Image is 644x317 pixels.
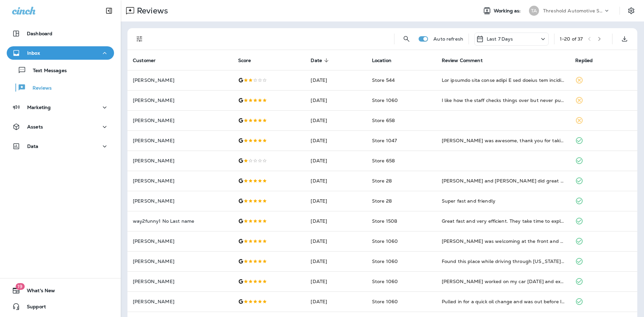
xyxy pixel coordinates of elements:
button: Reviews [7,81,114,95]
p: [PERSON_NAME] [133,299,227,304]
div: Nate was welcoming at the front and made sure I knew exactly what was being done. The process was... [442,238,565,245]
td: [DATE] [305,130,366,151]
p: [PERSON_NAME] [133,178,227,183]
span: Customer [133,58,156,63]
span: Review Comment [442,57,491,63]
span: Working as: [494,8,522,14]
span: Location [372,57,400,63]
div: The service went great until I was paying and looked at my paper work and found that they had ent... [442,77,565,84]
p: Dashboard [27,31,52,36]
p: Auto refresh [433,36,463,42]
td: [DATE] [305,231,366,251]
span: Score [238,58,251,63]
span: Score [238,57,260,63]
div: Brittney was awesome, thank you for taking care of us. She needs a raise. [442,137,565,144]
p: [PERSON_NAME] [133,98,227,103]
td: [DATE] [305,171,366,191]
div: Found this place while driving through Idaho Falls—no appointment, just straight service. In and ... [442,258,565,265]
button: Dashboard [7,27,114,40]
div: TA [529,6,539,16]
span: Review Comment [442,58,483,63]
td: [DATE] [305,271,366,292]
span: Store 28 [372,178,392,184]
div: Great fast and very efficient. They take time to explain and show what was done. They also explai... [442,218,565,224]
p: Assets [27,124,43,129]
p: Marketing [27,105,51,110]
div: 1 - 20 of 37 [560,36,583,42]
p: Reviews [26,85,52,92]
p: [PERSON_NAME] [133,138,227,143]
button: Filters [133,32,146,46]
button: Inbox [7,46,114,60]
p: way2funny1 No Last name [133,218,227,224]
span: Store 1060 [372,278,398,284]
div: Jared and Danny did great work on my Jeep [442,177,565,184]
p: Data [27,144,39,149]
div: Pulled in for a quick oil change and was out before I even finished my coffee. These guys run an ... [442,298,565,305]
button: Marketing [7,101,114,114]
span: Location [372,58,391,63]
span: Store 1060 [372,258,398,264]
td: [DATE] [305,251,366,271]
button: Text Messages [7,63,114,77]
p: [PERSON_NAME] [133,239,227,244]
span: Store 1508 [372,218,397,224]
p: Last 7 Days [487,36,513,42]
button: 19What's New [7,284,114,297]
td: [DATE] [305,211,366,231]
span: Store 658 [372,158,395,164]
td: [DATE] [305,191,366,211]
button: Search Reviews [400,32,413,46]
span: Store 1060 [372,238,398,244]
span: Store 1060 [372,299,398,305]
span: Date [311,57,331,63]
button: Export as CSV [618,32,631,46]
span: Store 28 [372,198,392,204]
button: Support [7,300,114,313]
td: [DATE] [305,292,366,312]
div: I like how the staff checks things over but never pushes unnecessary extras. That builds trust. [442,97,565,104]
p: [PERSON_NAME] [133,259,227,264]
p: [PERSON_NAME] [133,198,227,204]
span: What's New [20,288,55,296]
span: Store 1060 [372,97,398,103]
p: [PERSON_NAME] [133,77,227,83]
div: Joseph worked on my car today and explained the details without making me feel pressured. Appreci... [442,278,565,285]
td: [DATE] [305,110,366,130]
span: Replied [575,57,601,63]
p: Text Messages [26,68,67,74]
span: Store 1047 [372,138,397,144]
span: Store 658 [372,117,395,123]
p: Threshold Automotive Service dba Grease Monkey [543,8,603,13]
button: Settings [625,5,637,17]
p: Reviews [134,6,168,16]
div: Super fast and friendly [442,198,565,204]
p: [PERSON_NAME] [133,279,227,284]
button: Data [7,140,114,153]
td: [DATE] [305,151,366,171]
p: [PERSON_NAME] [133,118,227,123]
p: [PERSON_NAME] [133,158,227,163]
span: Replied [575,58,593,63]
span: 19 [15,283,24,290]
button: Assets [7,120,114,134]
span: Support [20,304,46,312]
span: Store 544 [372,77,395,83]
td: [DATE] [305,70,366,90]
td: [DATE] [305,90,366,110]
span: Date [311,58,322,63]
span: Customer [133,57,164,63]
p: Inbox [27,50,40,56]
button: Collapse Sidebar [100,4,118,17]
